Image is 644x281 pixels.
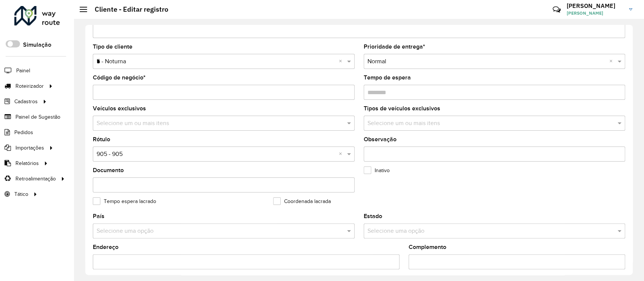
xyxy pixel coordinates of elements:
h2: Cliente - Editar registro [87,5,168,14]
span: Clear all [339,150,345,159]
span: Painel [16,67,30,75]
label: Estado [364,212,382,221]
label: Observação [364,135,397,144]
label: Veículos exclusivos [93,104,146,113]
label: Complemento [409,243,446,252]
span: Painel de Sugestão [15,113,60,121]
span: Cadastros [14,98,38,105]
label: Prioridade de entrega [364,42,425,51]
span: Clear all [339,57,345,66]
h3: [PERSON_NAME] [567,2,623,9]
span: Relatórios [15,159,39,167]
label: Tempo espera lacrado [93,197,156,205]
label: Código de negócio [93,73,146,82]
span: Tático [14,190,28,198]
label: Coordenada lacrada [273,197,331,205]
span: Importações [15,144,44,152]
span: Clear all [609,57,616,66]
span: [PERSON_NAME] [567,10,623,17]
label: País [93,212,105,221]
span: Pedidos [14,128,33,136]
label: Documento [93,166,124,175]
label: Tipo de cliente [93,42,132,51]
label: Rótulo [93,135,110,144]
span: Roteirizador [15,82,44,90]
label: Simulação [23,40,51,49]
label: Tempo de espera [364,73,411,82]
label: Inativo [364,166,390,174]
span: Retroalimentação [15,175,56,183]
label: Tipos de veículos exclusivos [364,104,440,113]
a: Contato Rápido [549,2,565,18]
label: Endereço [93,243,118,252]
